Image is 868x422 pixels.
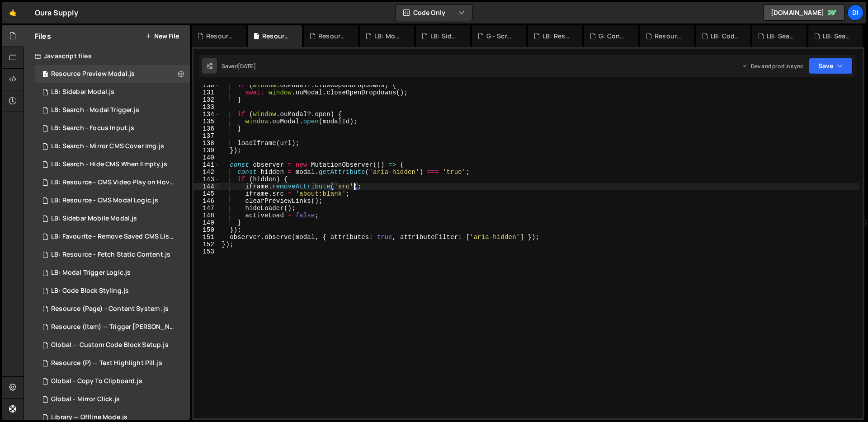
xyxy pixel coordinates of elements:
div: Resource Preview Modal.js [51,70,135,78]
div: 14937/45352.js [35,83,190,101]
div: Javascript files [24,47,190,65]
div: 148 [193,212,220,219]
div: [DATE] [238,62,256,70]
div: 14937/43515.js [35,318,193,336]
div: LB: Search - Modal Trigger.js [51,106,139,114]
div: 138 [193,140,220,147]
div: Dev and prod in sync [742,62,803,70]
div: Resource Preview Modal.js [262,32,291,41]
div: 140 [193,154,220,161]
div: G - Scrollbar Toggle.js [486,32,515,41]
div: 14937/44582.js [35,372,190,390]
div: LB: Search - Focus Input.js [51,124,134,132]
div: 136 [193,125,220,132]
div: 14937/46006.js [35,300,190,318]
div: 130 [193,82,220,89]
div: LB: Sidebar Mobile Modal.js [430,32,459,41]
button: New File [145,33,179,40]
div: 139 [193,147,220,154]
div: 14937/38913.js [35,101,190,119]
div: 147 [193,205,220,212]
div: 144 [193,183,220,190]
div: LB: Search - Hide CMS When Empty.js [51,160,167,169]
div: 14937/44597.js [35,354,190,372]
div: 153 [193,248,220,255]
div: 133 [193,103,220,111]
div: 143 [193,176,220,183]
div: 149 [193,219,220,226]
div: 131 [193,89,220,96]
div: LB: Resource - CMS Modal Logic.js [35,192,190,210]
div: 137 [193,132,220,140]
div: 146 [193,197,220,205]
span: 1 [42,71,48,79]
div: LB: Favourite - Remove Saved CMS List.js [51,233,176,241]
div: LB: Resource - CMS Modal Logic.js [51,197,158,205]
div: 150 [193,226,220,234]
button: Save [809,58,853,74]
div: LB: Resource - CMS Video Play on Hover.js [51,178,176,187]
div: 141 [193,161,220,169]
h2: Files [35,31,51,41]
div: Resource (Page) - Content System .js [51,305,169,313]
div: LB: Search - Mirror CMS Cover Img.js [767,32,796,41]
button: Code Only [396,5,472,21]
div: 132 [193,96,220,103]
div: Global - Mirror Click.js [51,395,120,403]
a: Di [847,5,863,21]
div: 14937/44593.js [35,210,190,228]
div: 14937/45672.js [35,228,193,246]
div: 14937/44281.js [35,336,190,354]
div: LB: Search - Modal Trigger.js [823,32,852,41]
div: Resource (Item) — Load Dynamic Modal (AJAX).css [318,32,347,41]
div: 14937/44851.js [35,155,190,173]
div: LB: Modal Trigger Logic.js [51,269,131,277]
div: Library — Offline Mode.js [51,413,127,422]
div: LB: Code Block Styling.js [51,287,129,295]
div: LB: Code Block Styling.js [711,32,740,41]
div: 14937/38911.js [35,137,190,155]
a: [DOMAIN_NAME] [763,5,844,21]
div: 14937/45544.js [35,264,190,282]
div: 14937/45456.js [35,119,190,137]
div: Global — Custom Code Block Setup.js [51,341,169,349]
div: 14937/38901.js [35,173,193,192]
div: Resource (Page) - Content System .js [655,32,684,41]
div: 14937/44471.js [35,390,190,408]
div: LB: Resource - Fetch Static Content.js [51,251,170,259]
div: 14937/46038.js [35,282,190,300]
div: LB: Sidebar Mobile Modal.js [51,215,137,223]
div: 145 [193,190,220,197]
div: LB: Modal Trigger Logic.js [374,32,403,41]
div: 151 [193,234,220,241]
div: LB: Search - Mirror CMS Cover Img.js [51,142,164,150]
div: Resource (Item) — Trigger [PERSON_NAME] on Save.js [51,323,176,331]
div: 135 [193,118,220,125]
div: 14937/45864.js [35,246,190,264]
div: 142 [193,169,220,176]
a: 🤙 [2,2,24,23]
div: Oura Supply [35,7,78,18]
div: 14937/47868.js [35,65,190,83]
div: Resource (P) — Text Highlight Pill.js [51,359,162,367]
div: Resource (Item) — Clear Filter Buttons.js [206,32,235,41]
div: 152 [193,241,220,248]
div: LB: Resource - CMS Video Play on Hover.js [542,32,571,41]
div: Saved [222,62,256,70]
div: 134 [193,111,220,118]
div: Global - Copy To Clipboard.js [51,377,142,385]
div: G: Conditional Element Visibility.js [599,32,627,41]
div: LB: Sidebar Modal.js [51,88,114,96]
